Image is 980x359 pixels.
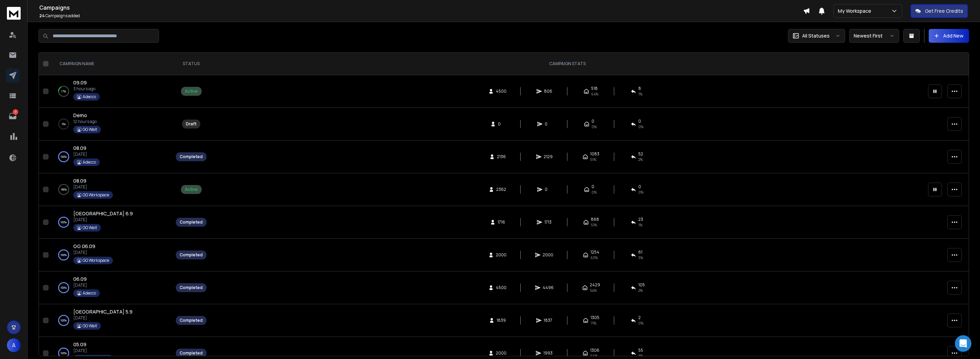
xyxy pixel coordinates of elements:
p: GG Wait [83,127,97,132]
button: A [7,338,21,352]
p: 100 % [61,153,67,160]
a: 08.09 [73,145,86,152]
span: 0% [638,189,643,195]
div: Draft [186,121,196,127]
p: -66 % [61,186,67,193]
div: Completed [180,252,203,258]
span: 2000 [496,350,507,356]
p: Campaigns added [39,13,803,19]
p: 12 hours ago [73,119,101,124]
span: 1993 [543,350,553,356]
span: Demo [73,112,87,119]
p: Adecco [83,290,96,296]
p: [DATE] [73,184,113,190]
button: Add New [929,29,969,43]
span: 23 [638,217,643,222]
p: GG Workspace [83,258,109,263]
span: 105 [638,282,645,288]
p: GG Wait [83,225,97,230]
div: Completed [180,219,203,225]
div: Active [185,89,198,94]
a: GG 06.09 [73,243,95,250]
span: 2429 [590,282,600,288]
p: 100 % [61,350,67,357]
span: 3 % [638,353,643,359]
button: Newest First [849,29,899,43]
p: GG Workspace [83,192,109,198]
span: 0 [638,119,641,124]
span: 64 % [591,91,598,97]
a: 05.09 [73,341,86,348]
span: 2 % [638,288,643,293]
span: 1254 [590,249,599,255]
p: [DATE] [73,283,100,288]
span: 1839 [497,318,506,323]
h1: Campaigns [39,3,803,12]
span: 71 % [590,320,596,326]
a: [GEOGRAPHIC_DATA] 6.9 [73,210,133,217]
button: Get Free Credits [910,4,968,18]
p: 3 hours ago [73,86,100,92]
span: 1716 [498,219,505,225]
a: [GEOGRAPHIC_DATA] 5.9 [73,308,132,315]
span: 0% [592,189,597,195]
span: 4496 [543,285,554,290]
a: 7 [6,109,20,123]
td: 17%09.093 hours agoAdecco [51,75,172,108]
span: 868 [591,217,599,222]
span: 1306 [590,348,599,353]
span: 66 % [590,353,598,359]
th: CAMPAIGN STATS [211,53,924,75]
span: 4500 [496,285,507,290]
span: 0 [592,119,594,124]
a: 08.09 [73,177,86,184]
p: [DATE] [73,217,133,223]
span: 2000 [496,252,507,258]
span: 3 % [638,255,643,260]
span: 1837 [544,318,552,323]
p: [DATE] [73,152,100,157]
p: 0 % [62,121,66,127]
th: CAMPAIGN NAME [51,53,172,75]
a: 09.09 [73,79,87,86]
th: STATUS [172,53,211,75]
span: 2129 [544,154,553,160]
td: 100%06.09[DATE]Adecco [51,271,172,304]
td: 100%[GEOGRAPHIC_DATA] 6.9[DATE]GG Wait [51,206,172,239]
span: 1083 [590,151,599,157]
img: logo [7,7,21,20]
div: Active [185,187,198,192]
p: [DATE] [73,250,113,255]
span: 0 [545,121,552,127]
p: Adecco [83,160,96,165]
span: 518 [591,86,598,91]
span: 2362 [496,187,506,192]
span: 55 [638,348,643,353]
p: GG Wait [83,323,97,329]
a: 06.09 [73,276,87,283]
td: 0%Demo12 hours agoGG Wait [51,108,172,141]
div: Completed [180,154,203,160]
p: 100 % [61,284,67,291]
td: 100%GG 06.09[DATE]GG Workspace [51,239,172,271]
td: 100%08.09[DATE]Adecco [51,141,172,173]
span: 1 % [638,91,642,97]
p: 7 [13,109,18,115]
span: 06.09 [73,276,87,282]
span: 0% [638,124,643,130]
p: 100 % [61,219,67,226]
td: -66%08.09[DATE]GG Workspace [51,173,172,206]
span: 08.09 [73,177,86,184]
span: 51 % [590,157,596,162]
span: 2000 [543,252,553,258]
span: 51 % [591,222,597,228]
p: [DATE] [73,348,113,353]
span: 0 [592,184,594,189]
span: 806 [544,89,552,94]
span: 1305 [590,315,599,320]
